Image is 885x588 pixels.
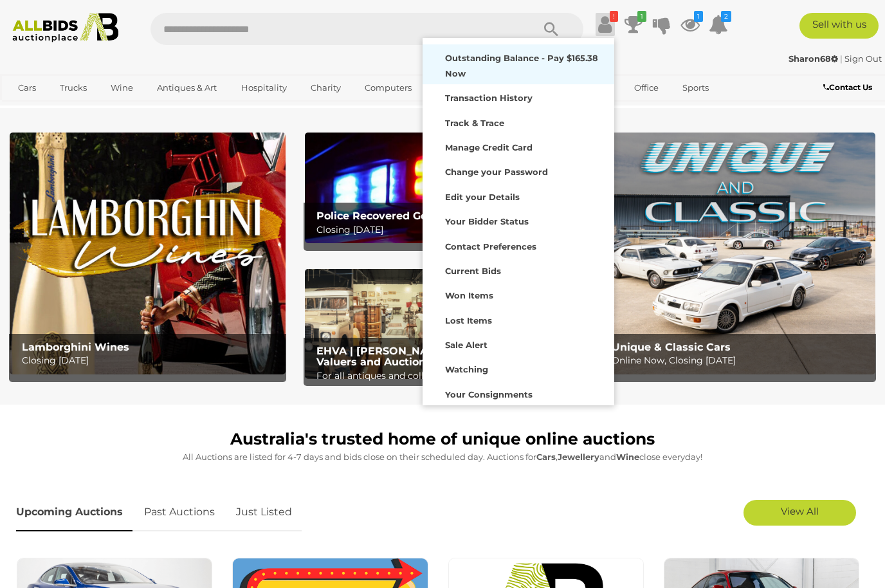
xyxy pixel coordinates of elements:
a: Sale Alert [423,331,614,356]
strong: Outstanding Balance - Pay $165.38 Now [445,53,598,78]
a: Office [626,77,667,98]
strong: Sale Alert [445,340,488,350]
strong: Track & Trace [445,118,504,128]
a: Track & Trace [423,109,614,134]
i: 1 [637,11,646,22]
a: Sharon68 [789,53,840,64]
a: Charity [302,77,349,98]
strong: Your Consignments [445,389,533,400]
b: Contact Us [823,82,872,92]
i: 2 [721,11,731,22]
strong: Your Bidder Status [445,216,529,226]
a: Outstanding Balance - Pay $165.38 Now [423,44,614,84]
a: Transaction History [423,84,614,109]
strong: Edit your Details [445,192,520,202]
a: Sports [674,77,717,98]
strong: Lost Items [445,315,492,326]
a: ! [596,13,615,36]
a: Current Bids [423,257,614,282]
a: Wine [102,77,141,98]
a: Edit your Details [423,183,614,208]
a: Hospitality [233,77,295,98]
a: Contact Preferences [423,233,614,257]
i: 1 [694,11,703,22]
a: 1 [624,13,643,36]
span: | [840,53,843,64]
a: Sign Out [844,53,882,64]
img: Allbids.com.au [6,13,125,42]
strong: Contact Preferences [445,241,536,252]
button: Search [519,13,583,45]
a: Your Bidder Status [423,208,614,232]
strong: Change your Password [445,167,548,177]
a: Sell with us [799,13,879,39]
a: [GEOGRAPHIC_DATA] [10,98,118,120]
a: Antiques & Art [149,77,225,98]
a: Cars [10,77,44,98]
a: Won Items [423,282,614,306]
a: Trucks [51,77,95,98]
a: Lost Items [423,307,614,331]
a: Change your Password [423,158,614,183]
a: Computers [356,77,420,98]
a: Contact Us [823,80,875,95]
a: Your Consignments [423,381,614,405]
strong: Manage Credit Card [445,142,533,152]
a: 1 [680,13,700,36]
a: Manage Credit Card [423,134,614,158]
strong: Sharon68 [789,53,838,64]
strong: Watching [445,364,488,374]
strong: Transaction History [445,93,533,103]
i: ! [610,11,618,22]
a: 2 [709,13,728,36]
a: Watching [423,356,614,380]
strong: Won Items [445,290,493,300]
strong: Current Bids [445,266,501,276]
